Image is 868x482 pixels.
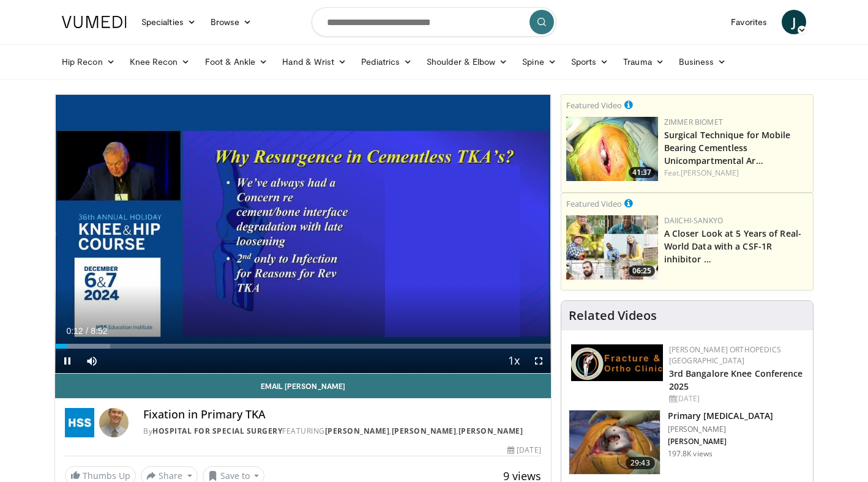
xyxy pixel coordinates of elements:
[566,198,622,209] small: Featured Video
[782,10,806,34] a: J
[80,349,104,373] button: Mute
[566,100,622,111] small: Featured Video
[99,408,129,437] img: Avatar
[312,7,556,37] input: Search topics, interventions
[616,50,672,74] a: Trauma
[669,368,803,392] a: 3rd Bangalore Knee Conference 2025
[55,374,551,398] a: Email [PERSON_NAME]
[354,50,419,74] a: Pediatrics
[569,410,660,474] img: 297061_3.png.150x105_q85_crop-smart_upscale.jpg
[664,129,791,166] a: Surgical Technique for Mobile Bearing Cementless Unicompartmental Ar…
[143,408,541,421] h4: Fixation in Primary TKA
[55,344,551,349] div: Progress Bar
[152,426,282,436] a: Hospital for Special Surgery
[668,425,773,434] p: [PERSON_NAME]
[569,308,657,323] h4: Related Videos
[198,50,275,74] a: Foot & Ankle
[325,426,390,436] a: [PERSON_NAME]
[668,449,713,459] p: 197.8K views
[681,168,739,178] a: [PERSON_NAME]
[629,167,655,178] span: 41:37
[62,16,127,28] img: VuMedi Logo
[668,410,773,422] h3: Primary [MEDICAL_DATA]
[86,326,88,336] span: /
[203,10,260,34] a: Browse
[515,50,563,74] a: Spine
[419,50,515,74] a: Shoulder & Elbow
[664,168,808,179] div: Feat.
[143,426,541,437] div: By FEATURING , ,
[569,410,806,475] a: 29:43 Primary [MEDICAL_DATA] [PERSON_NAME] [PERSON_NAME] 197.8K views
[664,117,723,127] a: Zimmer Biomet
[564,50,616,74] a: Sports
[55,95,551,374] video-js: Video Player
[566,215,658,280] img: 93c22cae-14d1-47f0-9e4a-a244e824b022.png.150x105_q85_crop-smart_upscale.jpg
[626,457,655,469] span: 29:43
[664,215,723,226] a: Daiichi-Sankyo
[134,10,203,34] a: Specialties
[566,117,658,181] img: 827ba7c0-d001-4ae6-9e1c-6d4d4016a445.150x105_q85_crop-smart_upscale.jpg
[669,393,803,404] div: [DATE]
[55,349,80,373] button: Pause
[275,50,354,74] a: Hand & Wrist
[392,426,457,436] a: [PERSON_NAME]
[566,215,658,280] a: 06:25
[507,445,541,456] div: [DATE]
[502,349,526,373] button: Playback Rate
[668,437,773,447] p: [PERSON_NAME]
[669,344,781,366] a: [PERSON_NAME] Orthopedics [GEOGRAPHIC_DATA]
[526,349,551,373] button: Fullscreen
[724,10,774,34] a: Favorites
[122,50,198,74] a: Knee Recon
[65,408,94,437] img: Hospital for Special Surgery
[629,265,655,276] span: 06:25
[566,117,658,181] a: 41:37
[66,326,83,336] span: 0:12
[672,50,734,74] a: Business
[91,326,107,336] span: 8:52
[571,344,663,381] img: 1ab50d05-db0e-42c7-b700-94c6e0976be2.jpeg.150x105_q85_autocrop_double_scale_upscale_version-0.2.jpg
[458,426,523,436] a: [PERSON_NAME]
[54,50,122,74] a: Hip Recon
[664,228,801,265] a: A Closer Look at 5 Years of Real-World Data with a CSF-1R inhibitor …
